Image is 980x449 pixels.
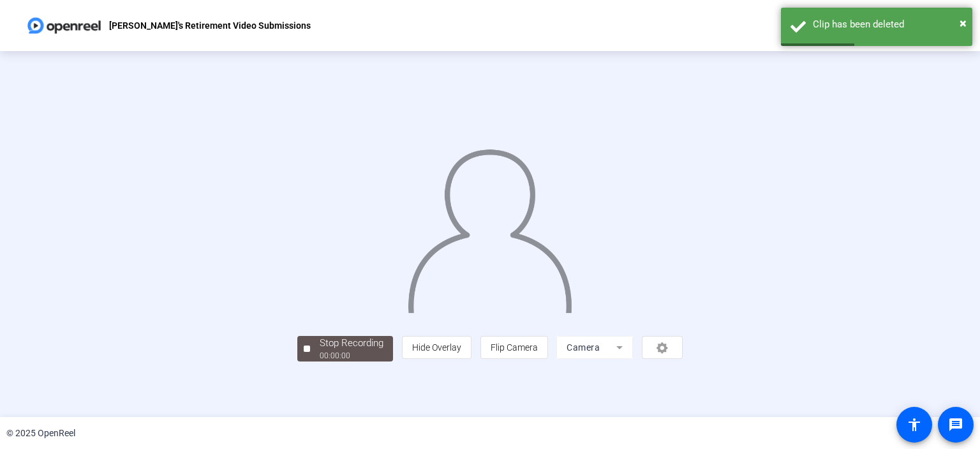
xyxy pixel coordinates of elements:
span: × [960,15,967,31]
div: Stop Recording [320,336,383,351]
button: Flip Camera [480,336,548,359]
button: Stop Recording00:00:00 [297,336,393,362]
mat-icon: accessibility [907,417,922,432]
button: Hide Overlay [402,336,471,359]
span: Flip Camera [491,342,538,353]
div: 00:00:00 [320,350,383,361]
span: Hide Overlay [412,342,461,353]
div: Clip has been deleted [813,17,963,32]
button: Close [960,13,967,33]
img: OpenReel logo [26,13,103,38]
div: © 2025 OpenReel [6,427,75,440]
p: [PERSON_NAME]'s Retirement Video Submissions [109,18,311,33]
mat-icon: message [948,417,963,432]
img: overlay [406,139,573,313]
